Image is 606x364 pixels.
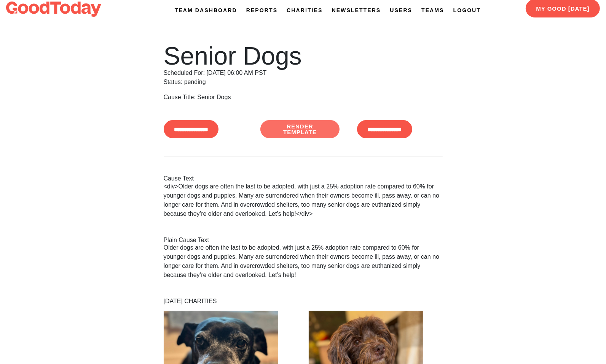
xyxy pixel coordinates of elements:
[6,2,101,17] img: logo-dark-da6b47b19159aada33782b937e4e11ca563a98e0ec6b0b8896e274de7198bfd4.svg
[421,6,444,14] a: Teams
[390,6,412,14] a: Users
[164,237,443,244] h2: Plain Cause Text
[332,6,381,14] a: Newsletters
[453,6,481,14] a: Logout
[260,120,340,138] a: Render Template
[164,175,443,182] h2: Cause Text
[164,43,443,68] h1: Senior Dogs
[164,43,443,87] div: Scheduled For: [DATE] 06:00 AM PST Status: pending
[164,298,443,305] h2: [DATE] CHARITIES
[164,93,443,102] div: Cause Title: Senior Dogs
[246,6,277,14] a: Reports
[287,6,322,14] a: Charities
[175,6,237,14] a: Team Dashboard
